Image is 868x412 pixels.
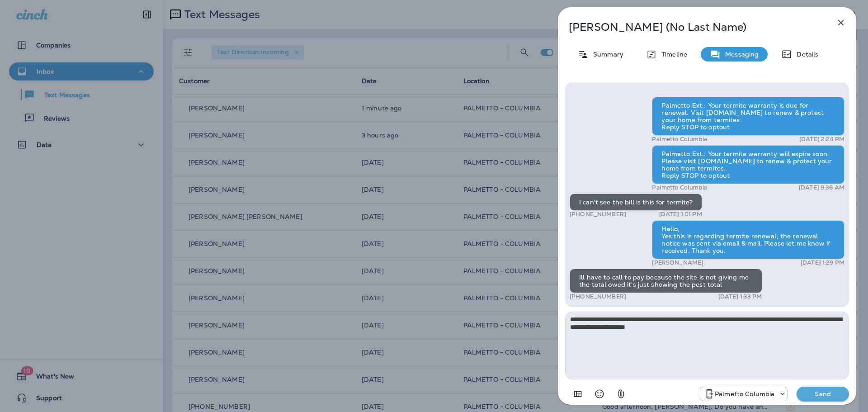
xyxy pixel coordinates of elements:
[804,390,842,398] p: Send
[589,51,623,58] p: Summary
[652,184,707,191] p: Palmetto Columbia
[570,293,626,300] p: [PHONE_NUMBER]
[570,211,626,218] p: [PHONE_NUMBER]
[590,385,609,403] button: Select an emoji
[652,259,703,266] p: [PERSON_NAME]
[659,211,702,218] p: [DATE] 1:01 PM
[715,390,774,398] p: Palmetto Columbia
[652,136,707,143] p: Palmetto Columbia
[657,51,687,58] p: Timeline
[569,385,587,403] button: Add in a premade template
[652,145,844,184] div: Palmetto Ext.: Your termite warranty will expire soon. Please visit [DOMAIN_NAME] to renew & prot...
[569,21,816,33] p: [PERSON_NAME] (No Last Name)
[799,184,844,191] p: [DATE] 9:36 AM
[700,388,787,399] div: +1 (803) 233-5290
[652,220,844,259] div: Hello, Yes this is regarding termite renewal, the renewal notice was sent via email & mail. Pleas...
[570,269,762,293] div: Ill have to call to pay because the site is not giving me the total owed it's just showing the pe...
[718,293,762,300] p: [DATE] 1:33 PM
[799,136,844,143] p: [DATE] 2:24 PM
[721,51,759,58] p: Messaging
[801,259,844,266] p: [DATE] 1:29 PM
[570,194,702,211] div: I can't see the bill is this for termite?
[652,97,844,136] div: Palmetto Ext.: Your termite warranty is due for renewal. Visit [DOMAIN_NAME] to renew & protect y...
[792,51,818,58] p: Details
[797,387,849,401] button: Send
